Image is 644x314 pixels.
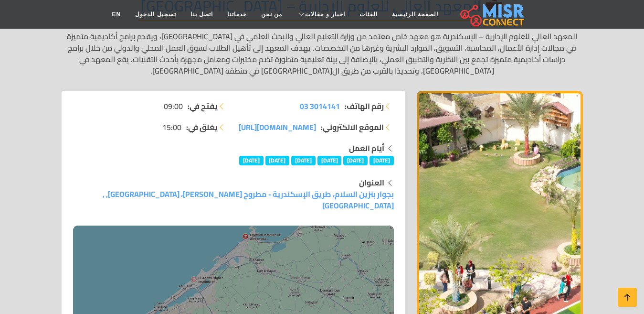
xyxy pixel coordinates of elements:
strong: العنوان [359,175,384,190]
p: المعهد العالي للعلوم الإدارية – الإسكندرية هو معهد خاص معتمد من وزارة التعليم العالي والبحث العلم... [62,31,583,76]
span: [DATE] [343,156,368,165]
span: [DATE] [370,156,394,165]
span: [DATE] [317,156,342,165]
strong: الموقع الالكتروني: [321,121,384,133]
img: main.misr_connect [460,2,524,26]
a: اخبار و مقالات [289,5,352,23]
span: [DATE] [265,156,290,165]
span: 03 3014141 [300,99,340,113]
a: EN [105,5,128,23]
a: تسجيل الدخول [128,5,183,23]
span: [DATE] [291,156,316,165]
a: [DOMAIN_NAME][URL] [239,121,316,133]
span: 09:00 [164,100,183,112]
span: اخبار و مقالات [305,10,345,19]
strong: يغلق في: [186,121,218,133]
a: خدماتنا [220,5,254,23]
span: [DOMAIN_NAME][URL] [239,120,316,134]
a: 03 3014141 [300,100,340,112]
strong: يفتح في: [188,100,218,112]
strong: أيام العمل [349,141,384,155]
a: اتصل بنا [183,5,220,23]
a: الصفحة الرئيسية [385,5,445,23]
span: 15:00 [162,121,181,133]
strong: رقم الهاتف: [345,100,384,112]
span: [DATE] [239,156,264,165]
a: من نحن [254,5,289,23]
a: الفئات [352,5,385,23]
